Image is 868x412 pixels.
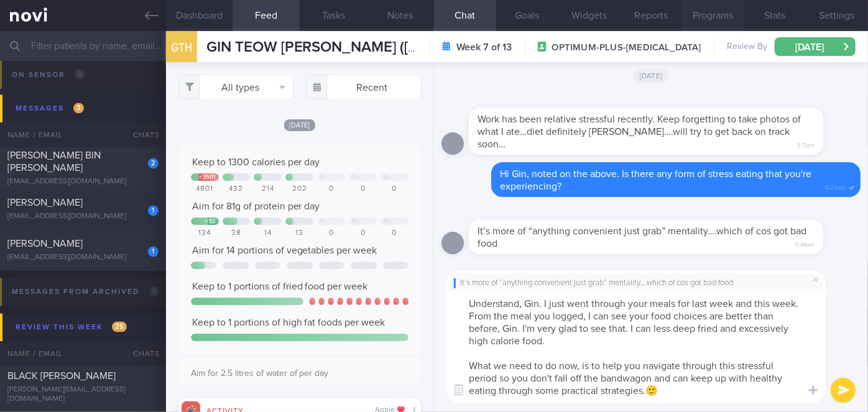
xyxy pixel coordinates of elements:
div: 13 [285,229,313,238]
div: [EMAIL_ADDRESS][DOMAIN_NAME] [7,178,159,187]
div: 14 [254,229,282,238]
span: Keep to 1 portions of fried food per week [192,282,368,291]
div: 0 [349,185,377,194]
div: Sa [352,218,359,225]
div: Chats [116,342,166,367]
span: Review By [727,42,767,53]
div: 134 [191,229,219,238]
span: 3 [73,103,84,114]
div: + 3501 [199,174,216,181]
span: [DATE] [284,119,315,131]
span: Work has been relative stressful recently. Keep forgetting to take photos of what I ate…diet defi... [478,114,801,149]
div: 432 [223,185,251,194]
div: Messages from Archived [9,284,163,301]
div: 0 [349,229,377,238]
div: 214 [254,185,282,194]
span: 0 [149,286,160,297]
span: Aim for 2.5 litres of water of per day [191,369,329,378]
div: Chats [116,123,166,148]
button: All types [178,75,293,99]
span: [PERSON_NAME] [7,198,83,208]
span: 9:44am [795,237,815,249]
span: 0 [75,69,85,80]
span: 9:13am [796,138,815,150]
div: 1 [148,247,159,257]
span: 9:29am [825,180,846,192]
span: Keep to 1300 calories per day [192,157,320,167]
span: Keep to 1 portions of high fat foods per week [192,318,386,327]
span: [DATE] [634,68,669,83]
span: Hi Gin, noted on the above. Is there any form of stress eating that you're experiencing? [500,169,811,191]
span: OPTIMUM-PLUS-[MEDICAL_DATA] [552,42,701,54]
div: It’s more of “anything convenient just grab” mentality….which of cos got bad food [454,278,818,288]
div: Su [384,174,390,181]
strong: Week 7 of 13 [457,41,512,53]
div: + 53 [205,218,216,225]
div: Review this week [12,319,130,336]
span: Aim for 81g of protein per day [192,201,320,211]
div: On sensor [9,66,88,83]
div: 202 [285,185,313,194]
span: Aim for 14 portions of vegetables per week [192,245,377,255]
div: [EMAIL_ADDRESS][DOMAIN_NAME] [7,254,159,263]
span: [PERSON_NAME] [7,239,83,249]
div: Su [384,218,390,225]
div: 2 [148,158,159,169]
div: Fr [320,174,326,181]
span: It’s more of “anything convenient just grab” mentality….which of cos got bad food [478,226,806,249]
div: [PERSON_NAME][EMAIL_ADDRESS][DOMAIN_NAME] [7,386,159,405]
div: 0 [317,185,345,194]
div: 0 [381,229,409,238]
button: [DATE] [775,37,856,56]
span: GIN TEOW [PERSON_NAME] ([PERSON_NAME]) [206,40,525,55]
div: Sa [352,174,359,181]
div: Messages [12,101,87,117]
div: GTH [163,24,200,71]
span: BLACK [PERSON_NAME] [7,372,116,382]
div: 1 [148,206,159,216]
div: 0 [381,185,409,194]
div: 38 [223,229,251,238]
div: [EMAIL_ADDRESS][DOMAIN_NAME] [7,213,159,222]
div: 0 [317,229,345,238]
span: [PERSON_NAME] BIN [PERSON_NAME] [7,151,101,173]
div: 4801 [191,185,219,194]
div: Fr [320,218,326,225]
span: 25 [112,322,127,332]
